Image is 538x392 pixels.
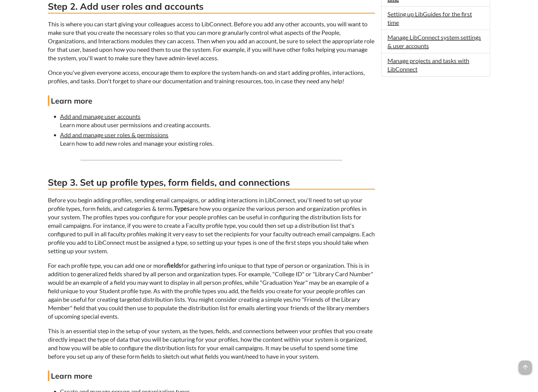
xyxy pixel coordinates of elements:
[48,370,375,381] h4: Learn more
[48,68,375,85] p: Once you've given everyone access, encourage them to explore the system hands-on and start adding...
[60,131,375,148] li: Learn how to add new roles and manage your existing roles.
[60,131,168,138] a: Add and manage user roles & permissions
[48,95,375,106] h4: Learn more
[48,20,375,62] p: This is where you can start giving your colleagues access to LibConnect. Before you add any other...
[387,10,472,26] a: Setting up LibGuides for the first time
[48,261,375,321] p: For each profile type, you can add one or more for gathering info unique to that type of person o...
[60,112,375,129] li: Learn more about user permissions and creating accounts.
[167,262,181,269] strong: fields
[48,196,375,255] p: Before you begin adding profiles, sending email campaigns, or adding interactions in LibConnect, ...
[174,205,190,212] strong: Types
[387,57,469,73] a: Manage projects and tasks with LibConnect
[60,113,141,120] a: Add and manage user accounts
[387,34,481,49] a: Manage LibConnect system settings & user accounts
[48,327,375,360] p: This is an essential step in the setup of your system, as the types, fields, and connections betw...
[519,361,532,368] a: arrow_upward
[48,176,375,190] h3: Step 3. Set up profile types, form fields, and connections
[519,360,532,374] span: arrow_upward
